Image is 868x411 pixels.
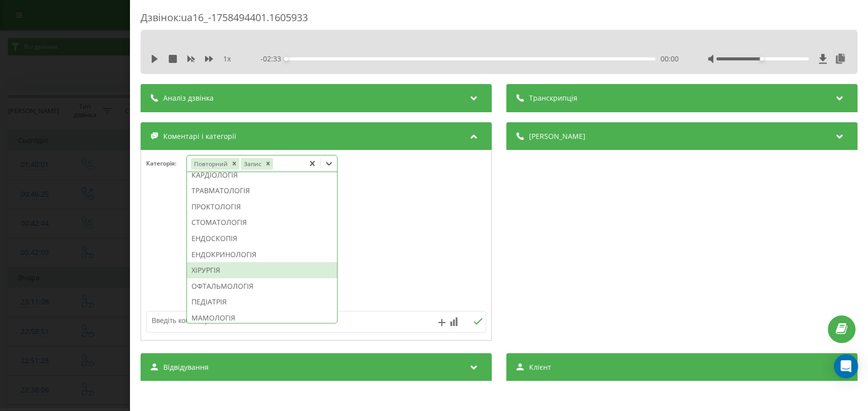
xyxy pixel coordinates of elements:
span: Транскрипція [529,93,577,103]
div: МАМОЛОГІЯ [187,310,337,326]
div: ПРОКТОЛОГІЯ [187,199,337,215]
div: Дзвінок : ua16_-1758494401.1605933 [141,11,857,30]
div: Remove Повторний [229,158,239,170]
h4: Категорія : [146,160,186,167]
div: ЕНДОСКОПІЯ [187,230,337,246]
div: Accessibility label [760,57,764,61]
div: ОФТАЛЬМОЛОГІЯ [187,278,337,294]
div: Remove Запис [263,158,273,170]
span: Клієнт [529,362,551,372]
div: Accessibility label [285,57,289,61]
div: КАРДІОЛОГІЯ [187,167,337,183]
div: ХіРУРГІЯ [187,262,337,278]
span: - 02:33 [261,54,287,64]
span: [PERSON_NAME] [529,131,585,141]
div: ЕНДОКРИНОЛОГІЯ [187,246,337,263]
span: Коментарі і категорії [163,131,236,141]
span: Відвідування [163,362,209,372]
div: ТРАВМАТОЛОГІЯ [187,183,337,199]
div: Запис [241,158,263,170]
span: Аналіз дзвінка [163,93,214,103]
span: 00:00 [660,54,679,64]
div: Open Intercom Messenger [834,354,858,378]
div: СТОМАТОЛОГІЯ [187,214,337,230]
span: 1 x [223,54,231,64]
div: ПЕДІАТРІЯ [187,294,337,310]
div: Повторний [191,158,229,170]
